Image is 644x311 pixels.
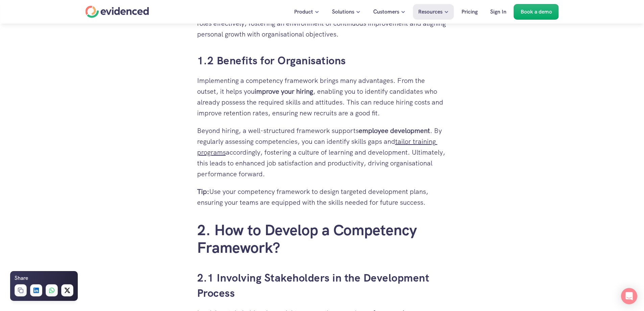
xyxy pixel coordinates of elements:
p: Sign In [490,7,506,16]
a: 2.1 Involving Stakeholders in the Development Process [197,271,432,300]
p: Use your competency framework to design targeted development plans, ensuring your teams are equip... [197,186,447,208]
p: Beyond hiring, a well-structured framework supports . By regularly assessing competencies, you ca... [197,125,447,179]
p: Pricing [461,7,478,16]
h6: Share [15,274,28,283]
a: Home [86,6,149,18]
a: Pricing [456,4,483,20]
p: Solutions [332,7,354,16]
a: Sign In [485,4,511,20]
strong: improve your hiring [255,87,313,96]
p: Resources [418,7,443,16]
p: Book a demo [521,7,552,16]
p: Customers [373,7,399,16]
strong: employee development [359,126,430,135]
a: Book a demo [514,4,559,20]
a: 1.2 Benefits for Organisations [197,53,346,68]
a: tailor training programs [197,137,437,157]
strong: Tip: [197,187,209,196]
div: Open Intercom Messenger [621,288,637,304]
p: Product [294,7,313,16]
a: 2. How to Develop a Competency Framework? [197,220,421,258]
p: Implementing a competency framework brings many advantages. From the outset, it helps you , enabl... [197,75,447,118]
